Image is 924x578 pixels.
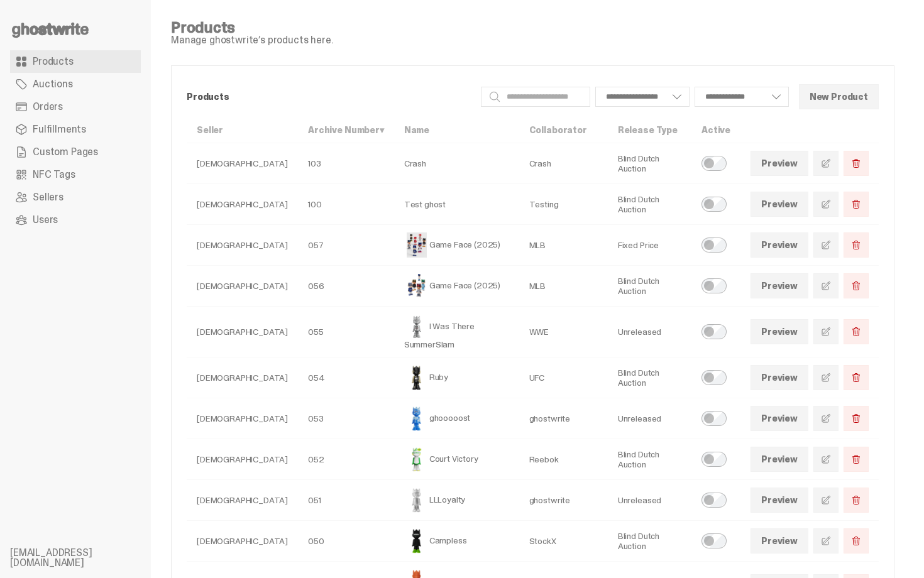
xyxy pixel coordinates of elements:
a: Preview [751,232,808,258]
button: Delete Product [844,319,869,344]
td: Crash [394,143,519,184]
td: ghostwrite [519,398,608,439]
button: Delete Product [844,273,869,298]
span: Sellers [33,192,63,202]
td: 055 [298,307,394,357]
td: 056 [298,266,394,307]
td: LLLoyalty [394,480,519,521]
span: NFC Tags [33,170,75,180]
a: Active [701,124,730,136]
button: Delete Product [844,232,869,258]
td: Reebok [519,439,608,480]
span: Auctions [33,79,73,89]
td: Game Face (2025) [394,225,519,266]
td: [DEMOGRAPHIC_DATA] [187,184,298,225]
img: Court Victory [404,447,429,472]
button: Delete Product [844,365,869,390]
p: Products [187,92,471,101]
a: Orders [10,95,141,118]
button: New Product [799,84,879,109]
td: 050 [298,521,394,562]
a: Preview [751,528,808,553]
button: Delete Product [844,151,869,176]
span: Fulfillments [33,124,86,134]
th: Name [394,117,519,143]
td: Blind Dutch Auction [608,439,691,480]
th: Release Type [608,117,691,143]
a: Preview [751,406,808,431]
td: WWE [519,307,608,357]
td: Blind Dutch Auction [608,266,691,307]
td: 103 [298,143,394,184]
li: [EMAIL_ADDRESS][DOMAIN_NAME] [10,548,161,568]
td: Game Face (2025) [394,266,519,307]
span: Orders [33,102,63,112]
td: Testing [519,184,608,225]
td: 053 [298,398,394,439]
td: [DEMOGRAPHIC_DATA] [187,357,298,398]
a: Preview [751,488,808,513]
button: Delete Product [844,406,869,431]
td: 054 [298,357,394,398]
td: Blind Dutch Auction [608,521,691,562]
a: Archive Number▾ [308,124,384,136]
a: Auctions [10,73,141,95]
td: 051 [298,480,394,521]
h4: Products [171,20,333,35]
span: ▾ [380,124,384,136]
td: Crash [519,143,608,184]
td: StockX [519,521,608,562]
td: 057 [298,225,394,266]
th: Seller [187,117,298,143]
td: Unreleased [608,398,691,439]
img: Game Face (2025) [404,232,429,258]
td: Fixed Price [608,225,691,266]
td: [DEMOGRAPHIC_DATA] [187,266,298,307]
td: Campless [394,521,519,562]
a: Preview [751,365,808,390]
a: NFC Tags [10,163,141,186]
td: [DEMOGRAPHIC_DATA] [187,398,298,439]
td: Unreleased [608,307,691,357]
button: Delete Product [844,447,869,472]
td: MLB [519,266,608,307]
a: Preview [751,273,808,298]
td: Blind Dutch Auction [608,184,691,225]
td: MLB [519,225,608,266]
a: Preview [751,192,808,217]
img: I Was There SummerSlam [404,314,429,339]
img: Game Face (2025) [404,273,429,298]
td: [DEMOGRAPHIC_DATA] [187,143,298,184]
td: I Was There SummerSlam [394,307,519,357]
img: LLLoyalty [404,488,429,513]
img: ghooooost [404,406,429,431]
a: Preview [751,151,808,176]
td: ghostwrite [519,480,608,521]
img: Ruby [404,365,429,390]
td: 100 [298,184,394,225]
a: Products [10,50,141,73]
p: Manage ghostwrite’s products here. [171,35,333,45]
span: Products [33,57,74,67]
td: [DEMOGRAPHIC_DATA] [187,521,298,562]
a: Preview [751,447,808,472]
img: Campless [404,528,429,553]
td: 052 [298,439,394,480]
th: Collaborator [519,117,608,143]
td: Test ghost [394,184,519,225]
button: Delete Product [844,528,869,553]
td: Blind Dutch Auction [608,143,691,184]
button: Delete Product [844,488,869,513]
span: Custom Pages [33,147,98,157]
a: Custom Pages [10,141,141,163]
a: Sellers [10,186,141,209]
a: Fulfillments [10,118,141,141]
span: Users [33,215,58,225]
td: [DEMOGRAPHIC_DATA] [187,307,298,357]
td: Ruby [394,357,519,398]
td: Blind Dutch Auction [608,357,691,398]
button: Delete Product [844,192,869,217]
a: Users [10,209,141,231]
td: [DEMOGRAPHIC_DATA] [187,225,298,266]
td: UFC [519,357,608,398]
